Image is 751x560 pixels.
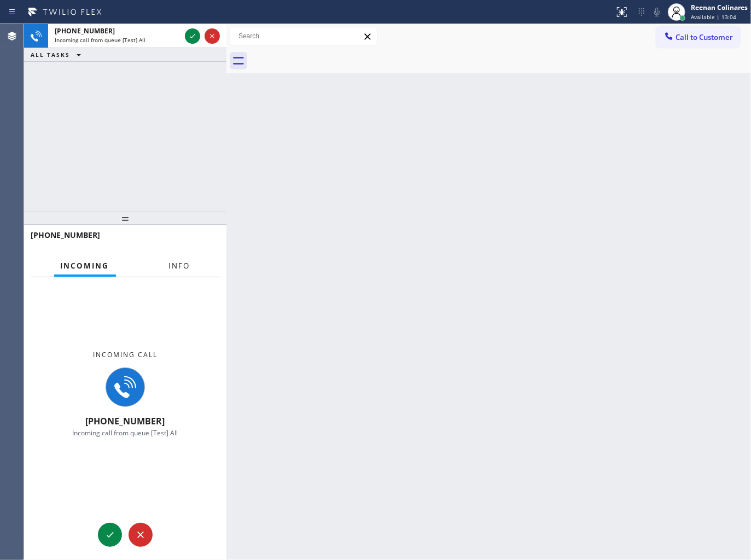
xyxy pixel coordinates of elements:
span: Available | 13:04 [691,13,736,21]
span: Call to Customer [676,32,733,42]
button: Info [162,255,197,277]
button: Call to Customer [656,27,740,48]
input: Search [230,27,377,45]
button: Accept [98,523,122,547]
span: [PHONE_NUMBER] [31,230,100,240]
span: Incoming [61,261,109,271]
button: Incoming [54,255,116,277]
span: Info [169,261,190,271]
span: Incoming call from queue [Test] All [55,36,145,44]
button: Mute [649,4,665,20]
button: Reject [129,523,153,547]
span: [PHONE_NUMBER] [55,26,115,36]
button: Reject [205,28,220,44]
span: Incoming call from queue [Test] All [73,428,178,437]
button: Accept [185,28,200,44]
button: ALL TASKS [24,48,92,61]
span: [PHONE_NUMBER] [86,415,165,427]
span: ALL TASKS [31,51,70,59]
span: Incoming call [93,350,158,359]
div: Reenan Colinares [691,3,748,12]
